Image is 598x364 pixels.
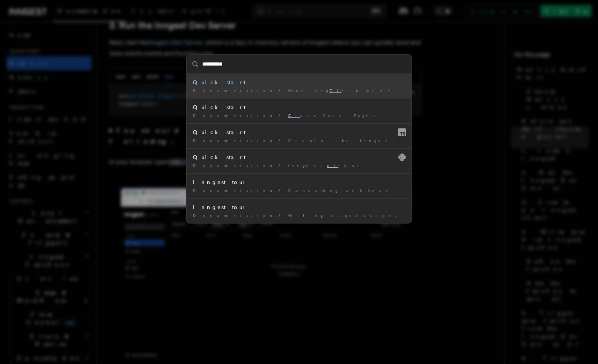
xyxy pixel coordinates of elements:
span: Documentation [193,88,275,93]
span: Documentation [193,188,275,193]
span: Inngest ient [288,163,364,168]
div: Quick start [193,78,405,86]
span: / [278,213,285,218]
span: / [278,188,285,193]
span: Consuming webhook events [288,188,436,193]
span: Documentation [193,213,275,218]
div: Inngest tour [193,178,405,186]
span: Documentation [193,113,275,118]
span: / [278,88,285,93]
span: Documentation [193,163,275,168]
span: Handling erk webhook events [288,88,456,93]
span: Create the Inngest ient [288,138,436,143]
span: / [278,163,285,168]
mark: Cl [288,113,300,118]
span: oudflare Pages [288,113,380,118]
span: / [278,138,285,143]
span: Documentation [193,138,275,143]
div: Inngest tour [193,203,405,211]
span: / [278,113,285,118]
mark: Cl [399,138,411,143]
div: Quick start [193,103,405,111]
div: Quick start [193,128,405,136]
mark: cl [327,163,338,168]
mark: Cl [329,88,342,93]
div: Quick start [193,153,405,161]
span: Writing expressions [288,213,401,218]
